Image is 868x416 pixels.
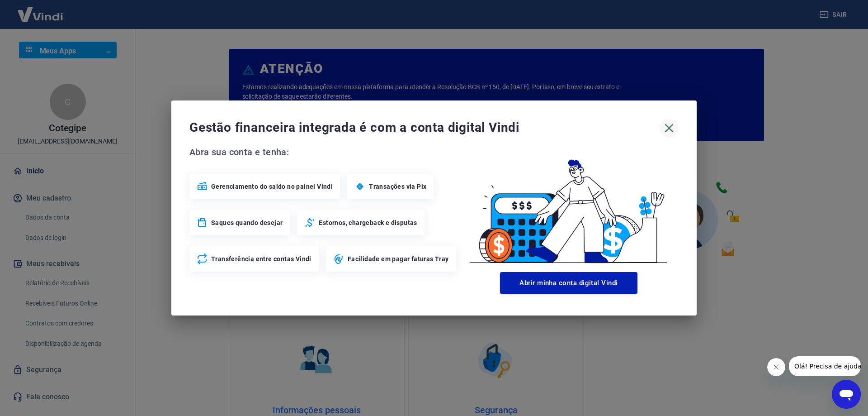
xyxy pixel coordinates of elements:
[369,182,426,191] span: Transações via Pix
[459,145,679,268] img: Good Billing
[767,358,785,376] iframe: Fechar mensagem
[189,119,660,137] span: Gestão financeira integrada é com a conta digital Vindi
[211,182,333,191] span: Gerenciamento do saldo no painel Vindi
[211,254,311,263] span: Transferência entre contas Vindi
[189,145,459,159] span: Abra sua conta e tenha:
[211,218,283,227] span: Saques quando desejar
[319,218,417,227] span: Estornos, chargeback e disputas
[500,272,637,294] button: Abrir minha conta digital Vindi
[832,380,861,409] iframe: Botão para abrir a janela de mensagens
[5,6,76,14] span: Olá! Precisa de ajuda?
[348,254,449,263] span: Facilidade em pagar faturas Tray
[789,356,861,376] iframe: Mensagem da empresa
